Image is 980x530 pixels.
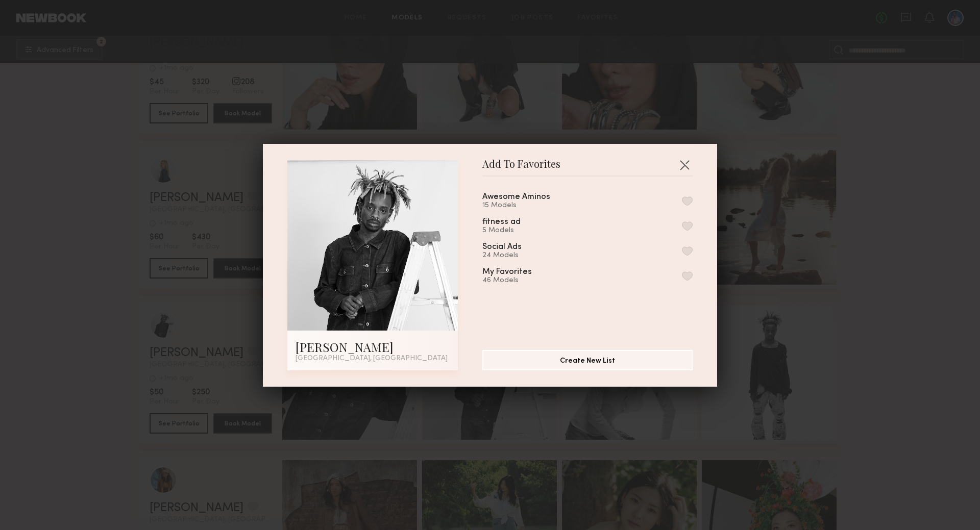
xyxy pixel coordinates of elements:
div: My Favorites [482,268,532,276]
div: Social Ads [482,243,522,251]
div: 5 Models [482,226,545,235]
div: fitness ad [482,218,521,226]
div: [GEOGRAPHIC_DATA], [GEOGRAPHIC_DATA] [296,355,450,362]
span: Add To Favorites [482,160,560,175]
div: 15 Models [482,201,575,210]
button: Create New List [482,350,693,370]
button: Close [676,157,693,173]
div: [PERSON_NAME] [296,339,450,355]
div: 24 Models [482,251,546,260]
div: Awesome Aminos [482,193,550,201]
div: 46 Models [482,276,556,285]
